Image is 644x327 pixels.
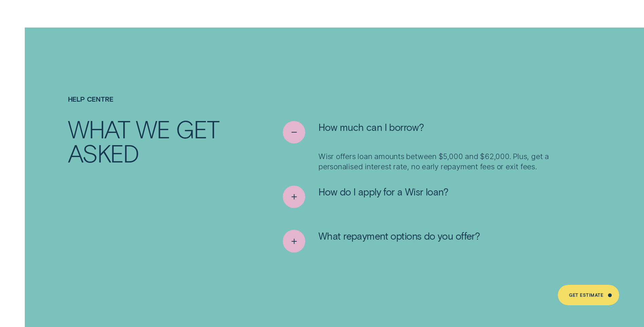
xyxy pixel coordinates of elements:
span: How much can I borrow? [318,121,424,133]
span: What repayment options do you offer? [318,230,480,242]
a: Get Estimate [558,285,619,305]
p: Wisr offers loan amounts between $5,000 and $62,000. Plus, get a personalised interest rate, no e... [318,152,576,172]
button: See more [283,230,480,252]
button: See less [283,121,424,143]
h4: Help Centre [68,95,232,103]
span: How do I apply for a Wisr loan? [318,186,448,198]
h2: What we get asked [68,117,232,165]
button: See more [283,186,448,208]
